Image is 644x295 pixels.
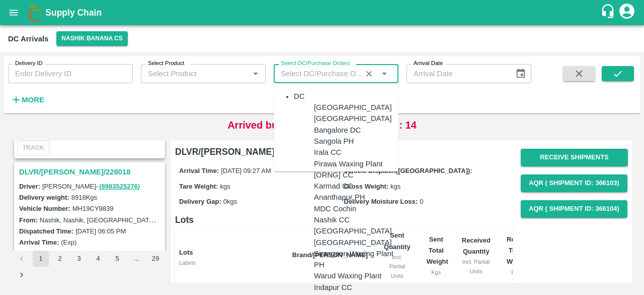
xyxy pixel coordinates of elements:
[71,194,97,201] label: 8918 Kgs
[179,167,219,174] label: Arrival Time:
[19,239,59,246] label: Arrival Time:
[33,251,49,267] button: page 1
[128,254,144,264] div: …
[314,203,356,214] div: MDC Cochin
[427,268,446,277] div: Kgs
[314,136,354,147] div: Sangola PH
[25,3,45,23] img: logo
[221,167,271,174] span: [DATE] 09:27 AM
[75,227,126,235] label: [DATE] 06:05 PM
[8,91,47,108] button: More
[249,67,262,80] button: Open
[314,181,353,192] div: Karmad CC
[600,4,618,22] div: customer-support
[179,183,218,190] label: Tare Weight:
[175,213,513,227] h6: Lots
[227,117,417,133] p: Arrived but not unloaded deliveries : 14
[45,6,600,20] a: Supply Chain
[56,31,128,46] button: Select DC
[72,205,114,212] label: MH19CY9839
[407,64,507,83] input: Arrival Date
[22,96,44,104] strong: More
[109,251,125,267] button: Go to page 5
[292,251,368,259] b: Brand/[PERSON_NAME]
[314,271,381,282] div: Warud Waxing Plant
[462,237,491,255] b: Received Quantity
[19,183,40,190] label: Driver:
[71,251,87,267] button: Go to page 3
[19,227,73,235] label: Dispatched Time:
[384,231,411,250] b: Sent Quantity
[12,251,167,283] nav: pagination navigation
[19,250,41,258] label: Trip Id:
[14,267,30,283] button: Go to next page
[175,145,513,159] h6: DLVR/[PERSON_NAME]/228051 (ARRIVED)
[314,158,398,181] div: Pirawa Waxing Plant [ORNG] CC
[148,60,184,68] label: Select Product
[294,91,398,102] div: DC
[8,64,133,83] input: Enter Delivery ID
[618,2,636,23] div: account of current user
[281,60,350,68] label: Select DC/Purchase Orders
[521,200,627,218] button: AQR ( Shipment Id: 366104)
[179,249,193,256] b: Lots
[90,251,106,267] button: Go to page 4
[427,235,448,266] b: Sent Total Weight
[15,60,42,68] label: Delivery ID
[314,248,398,271] div: Sirasgaon Waxing Plant PH
[277,67,366,80] input: Select DC/Purchase Orders
[179,258,284,267] div: Labels
[375,64,394,83] button: Close
[40,216,298,224] label: Nashik, Nashik, [GEOGRAPHIC_DATA], [GEOGRAPHIC_DATA], [GEOGRAPHIC_DATA]
[521,149,628,166] button: Receive Shipments
[511,64,530,83] button: Choose date
[99,183,140,190] a: (8983525276)
[52,251,68,267] button: Go to page 2
[42,183,141,190] span: [PERSON_NAME] -
[314,125,361,136] div: Bangalore DC
[521,174,627,192] button: AQR ( Shipment Id: 366103)
[2,1,25,24] button: open drawer
[45,8,102,18] b: Supply Chain
[462,257,491,276] div: incl. Partial Units
[43,250,61,258] a: 88834
[179,198,221,205] label: Delivery Gap:
[314,282,352,293] div: Indapur CC
[19,216,38,224] label: From:
[19,165,163,179] h3: DLVR/[PERSON_NAME]/228018
[507,268,526,277] div: Kgs
[8,32,48,45] div: DC Arrivals
[144,67,246,80] input: Select Product
[344,167,472,174] label: Vehicle Dispatch([GEOGRAPHIC_DATA]):
[314,192,365,203] div: Ananthapur PH
[220,183,230,190] span: kgs
[19,194,69,201] label: Delivery weight:
[507,235,535,266] b: Received Total Weight
[414,60,443,68] label: Arrival Date
[314,147,341,158] div: Irala CC
[223,198,237,205] span: 0 kgs
[314,102,398,125] div: [GEOGRAPHIC_DATA] [GEOGRAPHIC_DATA]
[147,251,164,267] button: Go to page 29
[362,67,376,81] button: Clear
[61,239,76,246] label: (Exp)
[19,205,70,212] label: Vehicle Number:
[420,198,423,205] span: 0
[314,214,350,225] div: Nashik CC
[314,226,398,249] div: [GEOGRAPHIC_DATA] [GEOGRAPHIC_DATA]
